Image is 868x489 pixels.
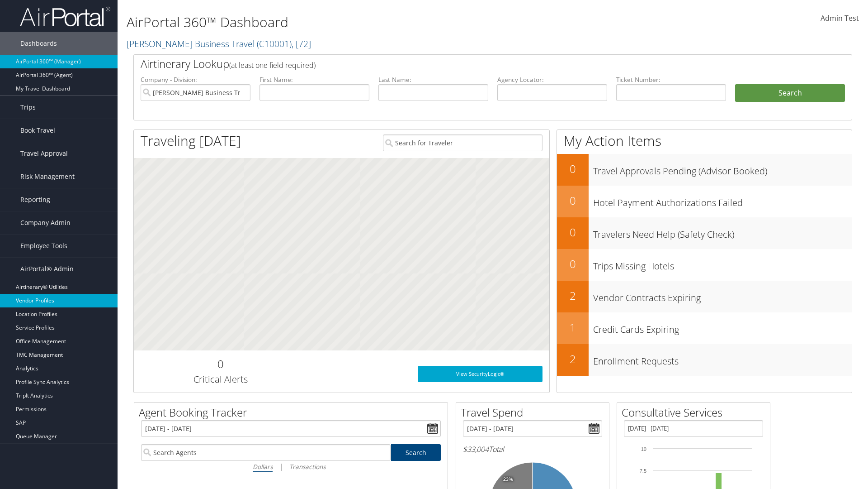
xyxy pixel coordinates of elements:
span: , [ 72 ] [292,38,311,50]
a: 0Travel Approvals Pending (Advisor Booked) [557,154,852,186]
h2: 2 [557,351,589,367]
h2: Consultative Services [622,405,770,420]
a: View SecurityLogic® [418,366,542,382]
a: 1Credit Cards Expiring [557,312,852,344]
h2: 0 [557,256,589,272]
h2: 2 [557,288,589,303]
span: Admin Test [821,13,859,23]
h2: 0 [557,225,589,240]
a: Search [391,444,441,461]
span: Book Travel [20,119,55,142]
h2: 0 [557,161,589,177]
h1: AirPortal 360™ Dashboard [127,13,615,32]
span: ( C10001 ) [257,38,292,50]
i: Transactions [289,462,325,471]
span: Company Admin [20,211,71,234]
h2: 1 [557,320,589,335]
h2: Airtinerary Lookup [141,56,785,72]
h3: Hotel Payment Authorizations Failed [593,192,852,209]
h2: 0 [141,356,300,372]
h3: Travelers Need Help (Safety Check) [593,224,852,241]
input: Search Agents [141,444,391,461]
tspan: 23% [503,477,513,482]
h1: Traveling [DATE] [141,131,241,150]
span: Reporting [20,188,50,211]
tspan: 7.5 [640,468,646,474]
a: Admin Test [821,5,859,33]
h2: Travel Spend [461,405,609,420]
span: (at least one field required) [229,60,316,70]
div: | [141,461,441,472]
label: Company - Division: [141,75,250,84]
a: 2Enrollment Requests [557,344,852,376]
img: airportal-logo.png [20,6,110,27]
h3: Trips Missing Hotels [593,255,852,273]
a: [PERSON_NAME] Business Travel [127,38,311,50]
h2: Agent Booking Tracker [139,405,448,420]
h3: Enrollment Requests [593,350,852,368]
span: Risk Management [20,165,75,188]
h1: My Action Items [557,131,852,150]
h6: Total [463,444,602,454]
tspan: 10 [641,446,646,452]
span: Employee Tools [20,235,67,257]
label: Agency Locator: [497,75,607,84]
input: Search for Traveler [383,134,542,151]
span: AirPortal® Admin [20,258,74,280]
h2: 0 [557,193,589,208]
a: 0Travelers Need Help (Safety Check) [557,217,852,249]
a: 2Vendor Contracts Expiring [557,281,852,312]
h3: Travel Approvals Pending (Advisor Booked) [593,160,852,177]
a: 0Trips Missing Hotels [557,249,852,281]
label: First Name: [259,75,369,84]
label: Ticket Number: [616,75,726,84]
span: Trips [20,96,36,119]
span: $33,004 [463,444,489,454]
span: Dashboards [20,32,57,55]
button: Search [735,84,845,102]
h3: Vendor Contracts Expiring [593,287,852,304]
a: 0Hotel Payment Authorizations Failed [557,186,852,217]
span: Travel Approval [20,142,68,165]
i: Dollars [253,462,273,471]
h3: Credit Cards Expiring [593,319,852,336]
label: Last Name: [378,75,488,84]
h3: Critical Alerts [141,373,300,386]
